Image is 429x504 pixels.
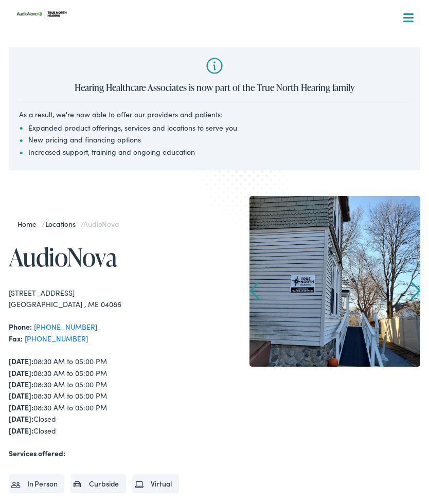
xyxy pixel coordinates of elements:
a: 2 [319,375,350,406]
strong: [DATE]: [9,379,33,389]
li: Increased support, training and ongoing education [19,147,410,157]
h2: Hearing Healthcare Associates is now part of the True North Hearing family [19,82,410,93]
li: Curbside [70,474,126,493]
div: [STREET_ADDRESS] [GEOGRAPHIC_DATA] , ME 04086 [9,287,214,310]
a: Home [17,219,42,229]
li: Expanded product offerings, services and locations to serve you [19,122,410,133]
strong: [DATE]: [9,402,33,412]
li: Virtual [132,474,179,493]
a: 3 [361,375,391,406]
div: 08:30 AM to 05:00 PM 08:30 AM to 05:00 PM 08:30 AM to 05:00 PM 08:30 AM to 05:00 PM 08:30 AM to 0... [9,355,214,436]
strong: Services offered: [9,448,65,458]
strong: Fax: [9,333,23,344]
div: As a result, we're now able to offer our providers and patients: [19,109,410,120]
a: [PHONE_NUMBER] [34,321,97,332]
span: AudioNova [83,219,118,229]
strong: [DATE]: [9,425,33,436]
li: New pricing and financing options [19,134,410,145]
a: 1 [278,375,309,406]
strong: [DATE]: [9,368,33,378]
span: / / [17,219,119,229]
strong: [DATE]: [9,356,33,366]
strong: [DATE]: [9,390,33,401]
a: Next [411,281,421,300]
strong: [DATE]: [9,413,33,424]
h1: AudioNova [9,243,214,271]
a: What We Offer [16,41,421,73]
a: [PHONE_NUMBER] [25,333,88,344]
a: Prev [250,281,260,300]
strong: Phone: [9,321,32,332]
a: Locations [45,219,81,229]
li: In Person [9,474,65,493]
